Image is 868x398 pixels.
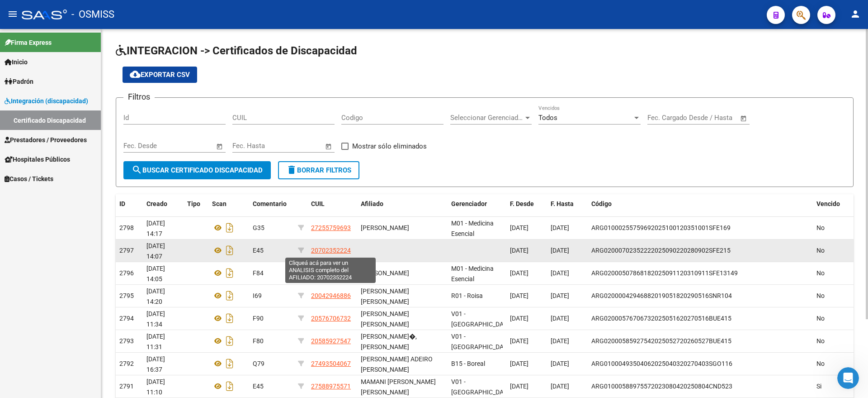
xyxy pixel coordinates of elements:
[253,383,264,390] span: E45
[816,383,821,390] span: Si
[591,315,731,322] span: ARG02000576706732025051620270516BUE415
[311,269,351,277] span: 20507868186
[510,200,534,207] span: F. Desde
[551,224,569,231] span: [DATE]
[591,269,738,277] span: ARG02000507868182025091120310911SFE13149
[551,247,569,254] span: [DATE]
[451,265,494,283] span: M01 - Medicina Esencial
[5,38,52,48] span: Firma Express
[146,378,165,396] span: [DATE] 11:10
[232,142,269,150] input: Fecha inicio
[357,194,448,214] datatable-header-cell: Afiliado
[253,337,264,345] span: F80
[5,96,88,106] span: Integración (discapacidad)
[451,310,512,328] span: V01 - [GEOGRAPHIC_DATA]
[224,266,236,280] i: Descargar documento
[551,383,569,390] span: [DATE]
[510,315,528,322] span: [DATE]
[538,114,557,122] span: Todos
[7,9,18,19] mat-icon: menu
[187,200,200,207] span: Tipo
[551,269,569,277] span: [DATE]
[224,356,236,371] i: Descargar documento
[510,383,528,390] span: [DATE]
[361,310,409,328] span: [PERSON_NAME] [PERSON_NAME]
[510,269,528,277] span: [DATE]
[286,164,297,175] mat-icon: delete
[591,247,731,254] span: ARG02000702352222025090220280902SFE215
[311,315,351,322] span: 20576706732
[551,360,569,367] span: [DATE]
[184,194,208,214] datatable-header-cell: Tipo
[253,269,264,277] span: F84
[510,360,528,367] span: [DATE]
[324,141,334,152] button: Open calendar
[168,142,212,150] input: Fecha fin
[123,67,197,83] button: Exportar CSV
[451,200,487,207] span: Gerenciador
[130,71,190,79] span: Exportar CSV
[224,288,236,303] i: Descargar documento
[71,5,114,24] span: - OSMISS
[311,360,351,367] span: 27493504067
[224,243,236,258] i: Descargar documento
[208,194,249,214] datatable-header-cell: Scan
[146,242,165,260] span: [DATE] 14:07
[547,194,588,214] datatable-header-cell: F. Hasta
[311,200,325,207] span: CUIL
[451,292,483,299] span: R01 - Roisa
[253,200,287,207] span: Comentario
[692,114,736,122] input: Fecha fin
[143,194,184,214] datatable-header-cell: Creado
[816,292,825,299] span: No
[451,378,512,396] span: V01 - [GEOGRAPHIC_DATA]
[224,311,236,326] i: Descargar documento
[450,114,524,122] span: Seleccionar Gerenciador
[146,265,165,283] span: [DATE] 14:05
[451,333,512,350] span: V01 - [GEOGRAPHIC_DATA]
[311,337,351,345] span: 20585927547
[132,166,263,174] span: Buscar Certificado Discapacidad
[116,194,143,214] datatable-header-cell: ID
[119,269,134,277] span: 2796
[119,200,125,207] span: ID
[510,337,528,345] span: [DATE]
[307,194,357,214] datatable-header-cell: CUIL
[551,337,569,345] span: [DATE]
[311,383,351,390] span: 27588975571
[146,355,165,373] span: [DATE] 16:37
[352,141,427,152] span: Mostrar sólo eliminados
[5,57,28,67] span: Inicio
[146,310,165,328] span: [DATE] 11:34
[591,292,732,299] span: ARG02000042946882019051820290516SNR104
[816,337,825,345] span: No
[551,292,569,299] span: [DATE]
[448,194,506,214] datatable-header-cell: Gerenciador
[5,154,70,164] span: Hospitales Públicos
[510,247,528,254] span: [DATE]
[119,315,134,322] span: 2794
[451,360,485,367] span: B15 - Boreal
[212,200,226,207] span: Scan
[647,114,684,122] input: Fecha inicio
[816,247,825,254] span: No
[591,383,732,390] span: ARG01000588975572023080420250804CND523
[5,135,87,145] span: Prestadores / Proveedores
[510,292,528,299] span: [DATE]
[5,174,53,184] span: Casos / Tickets
[361,333,417,350] span: [PERSON_NAME]�, [PERSON_NAME]
[591,337,731,345] span: ARG02000585927542025052720260527BUE415
[146,200,167,207] span: Creado
[253,360,264,367] span: Q79
[119,360,134,367] span: 2792
[813,194,854,214] datatable-header-cell: Vencido
[253,224,264,231] span: G35
[837,367,859,389] iframe: Intercom live chat
[551,200,574,207] span: F. Hasta
[119,224,134,231] span: 2798
[361,378,436,396] span: MAMANI [PERSON_NAME] [PERSON_NAME]
[739,113,749,124] button: Open calendar
[146,333,165,350] span: [DATE] 11:31
[816,360,825,367] span: No
[551,315,569,322] span: [DATE]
